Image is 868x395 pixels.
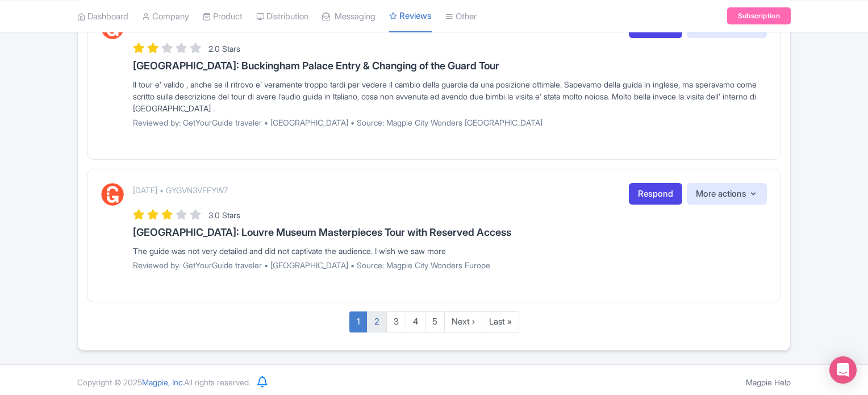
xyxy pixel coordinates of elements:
p: Reviewed by: GetYourGuide traveler • [GEOGRAPHIC_DATA] • Source: Magpie City Wonders [GEOGRAPHIC_... [133,117,767,128]
a: Product [203,1,243,32]
a: Last » [482,311,519,332]
a: Distribution [256,1,308,32]
a: Respond [629,183,682,205]
a: 5 [425,311,445,332]
div: Il tour e’ valido , anche se il ritrovo e’ veramente troppo tardi per vedere il cambio della guar... [133,78,767,114]
p: [DATE] • GYGVN3VFFYW7 [133,184,228,196]
p: Reviewed by: GetYourGuide traveler • [GEOGRAPHIC_DATA] • Source: Magpie City Wonders Europe [133,259,767,271]
h3: [GEOGRAPHIC_DATA]: Louvre Museum Masterpieces Tour with Reserved Access [133,227,767,238]
a: Messaging [322,1,375,32]
h3: [GEOGRAPHIC_DATA]: Buckingham Palace Entry & Changing of the Guard Tour [133,60,767,72]
a: 3 [386,311,406,332]
span: 2.0 Stars [208,44,240,53]
a: Next › [444,311,482,332]
div: Copyright © 2025 All rights reserved. [70,376,257,388]
a: Other [445,1,477,32]
button: More actions [687,183,767,205]
a: Dashboard [77,1,128,32]
a: Magpie Help [746,377,791,387]
a: 4 [406,311,425,332]
span: 3.0 Stars [208,210,240,220]
a: Company [142,1,189,32]
a: 2 [367,311,387,332]
img: GetYourGuide Logo [101,183,124,206]
div: Open Intercom Messenger [829,356,857,384]
div: The guide was not very detailed and did not captivate the audience. I wish we saw more [133,245,767,257]
a: 1 [349,311,368,332]
a: Subscription [727,7,791,24]
span: Magpie, Inc. [142,377,184,387]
